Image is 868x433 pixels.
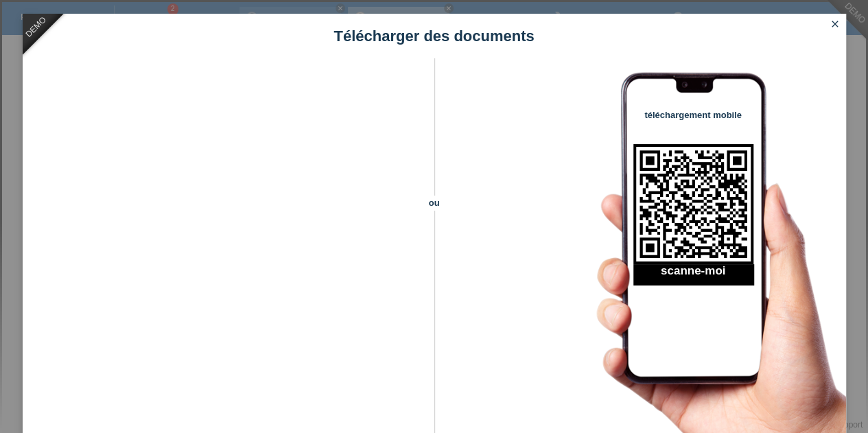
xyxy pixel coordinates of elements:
a: close [826,17,844,33]
h1: Télécharger des documents [23,27,846,45]
i: close [830,19,841,30]
h2: scanne-moi [633,264,753,285]
h4: téléchargement mobile [633,110,753,120]
span: ou [410,196,458,210]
